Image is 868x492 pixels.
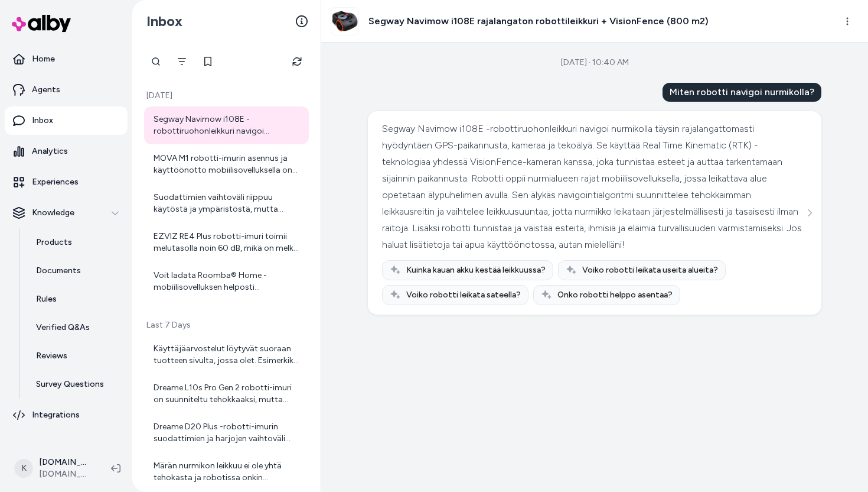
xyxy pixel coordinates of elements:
[24,342,128,370] a: Reviews
[144,453,309,491] a: Märän nurmikon leikkuu ei ole yhtä tehokasta ja robotissa onkin sadeanturi, joka tunnistaa sateen...
[36,350,67,362] p: Reviews
[154,343,302,367] div: Käyttäjäarvostelut löytyvät suoraan tuotteen sivulta, jossa olet. Esimerkiksi Dreame X50 Ultra Co...
[368,14,709,28] h3: Segway Navimow i108E rajalangaton robottileikkuri + VisionFence (800 m2)
[36,293,57,305] p: Rules
[170,50,194,73] button: Filter
[32,53,55,65] p: Home
[24,313,128,342] a: Verified Q&As
[406,264,546,276] span: Kuinka kauan akku kestää leikkuussa?
[154,231,302,254] div: EZVIZ RE4 Plus robotti-imuri toimii melutasolla noin 60 dB, mikä on melko normaali taso robotti-i...
[5,137,128,166] a: Analytics
[802,206,817,220] button: See more
[154,114,302,137] div: Segway Navimow i108E -robottiruohonleikkuri navigoi nurmikolla täysin rajalangattomasti hyödyntäe...
[5,401,128,429] a: Integrations
[146,12,182,30] h2: Inbox
[5,106,128,135] a: Inbox
[154,270,302,293] div: Voit ladata Roomba® Home -mobiilisovelluksen helposti älypuhelimeesi tai tablettiisi. Toimi näin:...
[32,207,74,219] p: Knowledge
[14,459,33,478] span: K
[561,57,629,69] div: [DATE] · 10:40 AM
[36,322,90,334] p: Verified Q&As
[144,414,309,452] a: Dreame D20 Plus -robotti-imurin suodattimien ja harjojen vaihtoväli riippuu käytöstä, mutta yleis...
[32,176,79,188] p: Experiences
[154,382,302,406] div: Dreame L10s Pro Gen 2 robotti-imuri on suunniteltu tehokkaaksi, mutta samalla sen melutaso on pyr...
[36,265,81,277] p: Documents
[382,121,804,253] div: Segway Navimow i108E -robottiruohonleikkuri navigoi nurmikolla täysin rajalangattomasti hyödyntäe...
[144,106,309,144] a: Segway Navimow i108E -robottiruohonleikkuri navigoi nurmikolla täysin rajalangattomasti hyödyntäe...
[32,115,53,127] p: Inbox
[144,224,309,261] a: EZVIZ RE4 Plus robotti-imuri toimii melutasolla noin 60 dB, mikä on melko normaali taso robotti-i...
[144,145,309,183] a: MOVA M1 robotti-imurin asennus ja käyttöönotto mobiilisovelluksella on melko helppoa. Tässä yleis...
[24,285,128,313] a: Rules
[32,409,80,421] p: Integrations
[663,83,821,102] div: Miten robotti navigoi nurmikolla?
[36,378,104,390] p: Survey Questions
[39,457,92,468] p: [DOMAIN_NAME] Shopify
[5,45,128,73] a: Home
[582,264,718,276] span: Voiko robotti leikata useita alueita?
[557,289,673,301] span: Onko robotti helppo asentaa?
[5,76,128,104] a: Agents
[285,50,309,73] button: Refresh
[144,336,309,374] a: Käyttäjäarvostelut löytyvät suoraan tuotteen sivulta, jossa olet. Esimerkiksi Dreame X50 Ultra Co...
[144,90,309,102] p: [DATE]
[12,15,71,32] img: alby Logo
[144,375,309,413] a: Dreame L10s Pro Gen 2 robotti-imuri on suunniteltu tehokkaaksi, mutta samalla sen melutaso on pyr...
[144,263,309,300] a: Voit ladata Roomba® Home -mobiilisovelluksen helposti älypuhelimeesi tai tablettiisi. Toimi näin:...
[32,145,68,157] p: Analytics
[39,468,92,480] span: [DOMAIN_NAME]
[36,237,72,248] p: Products
[24,370,128,399] a: Survey Questions
[24,228,128,257] a: Products
[331,8,358,35] img: Segway-navimow-i108E-1.jpg
[154,192,302,215] div: Suodattimien vaihtoväli riippuu käytöstä ja ympäristöstä, mutta yleisesti suositellaan vaihtamaan...
[154,153,302,176] div: MOVA M1 robotti-imurin asennus ja käyttöönotto mobiilisovelluksella on melko helppoa. Tässä yleis...
[7,449,102,487] button: K[DOMAIN_NAME] Shopify[DOMAIN_NAME]
[144,184,309,222] a: Suodattimien vaihtoväli riippuu käytöstä ja ympäristöstä, mutta yleisesti suositellaan vaihtamaan...
[406,289,521,301] span: Voiko robotti leikata sateella?
[5,199,128,227] button: Knowledge
[154,460,302,484] div: Märän nurmikon leikkuu ei ole yhtä tehokasta ja robotissa onkin sadeanturi, joka tunnistaa sateen...
[154,421,302,445] div: Dreame D20 Plus -robotti-imurin suodattimien ja harjojen vaihtoväli riippuu käytöstä, mutta yleis...
[5,168,128,196] a: Experiences
[24,257,128,285] a: Documents
[144,319,309,331] p: Last 7 Days
[32,84,60,96] p: Agents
